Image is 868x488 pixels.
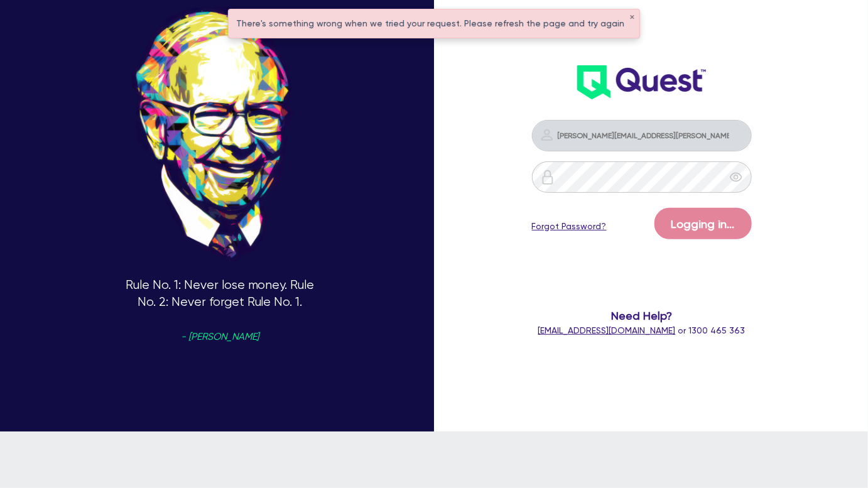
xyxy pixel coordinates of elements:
span: or 1300 465 363 [538,325,746,335]
img: icon-password [540,127,555,143]
img: wH2k97JdezQIQAAAABJRU5ErkJggg== [577,65,706,99]
img: icon-password [540,170,555,185]
div: There's something wrong when we tried your request. Please refresh the page and try again [229,9,639,38]
span: - [PERSON_NAME] [181,332,259,342]
p: Rule No. 1: Never lose money. Rule No. 2: Never forget Rule No. 1. [119,277,320,478]
input: Email address [532,120,752,151]
span: Need Help? [531,307,752,324]
span: eye [730,171,742,183]
a: [EMAIL_ADDRESS][DOMAIN_NAME] [538,325,676,335]
a: Forgot Password? [532,220,607,233]
button: Logging in... [654,208,752,239]
button: ✕ [629,14,634,21]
